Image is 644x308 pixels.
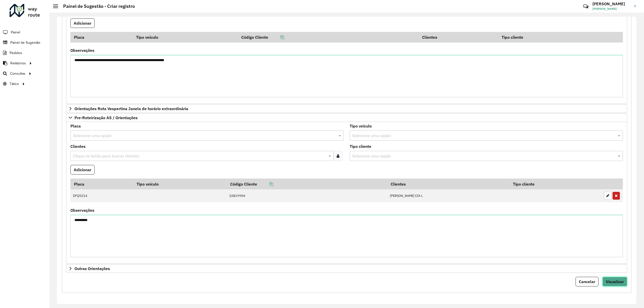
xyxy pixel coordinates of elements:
a: Pre-Roteirização AS / Orientações [66,113,627,122]
th: Clientes [419,32,498,42]
th: Código Cliente [227,179,387,189]
label: Observações [70,207,94,213]
th: Placa [70,179,133,189]
h2: Painel de Sugestão - Criar registro [58,4,135,9]
label: Tipo cliente [350,143,371,149]
h3: [PERSON_NAME] [592,2,630,6]
label: Placa [70,123,81,129]
label: Tipo veículo [350,123,372,129]
button: Adicionar [70,165,95,174]
button: Adicionar [70,18,95,28]
a: Copiar [257,182,273,187]
span: [PERSON_NAME] [592,7,630,11]
div: Pre-Roteirização AS / Orientações [66,122,627,264]
a: Outras Orientações [66,264,627,273]
span: Painel de Sugestão [10,40,40,45]
th: Clientes [387,179,509,189]
label: Clientes [70,143,86,149]
button: Visualizar [602,277,627,286]
th: Tipo veículo [133,179,226,189]
span: Painel [11,30,20,35]
a: Copiar [268,35,284,40]
button: Cancelar [576,277,598,286]
label: Observações [70,47,94,53]
th: Tipo veículo [133,32,238,42]
span: Tático [10,81,19,86]
span: Orientações Rota Vespertina Janela de horário extraordinária [74,107,188,111]
th: Tipo cliente [509,179,601,189]
span: Cancelar [579,279,595,284]
span: Outras Orientações [74,267,110,271]
span: Pedidos [10,50,22,56]
span: Visualizar [606,279,624,284]
th: Tipo cliente [498,32,601,42]
td: 10819904 [227,189,387,202]
th: Placa [70,32,133,42]
span: Consultas [10,71,25,76]
a: Orientações Rota Vespertina Janela de horário extraordinária [66,104,627,113]
span: Pre-Roteirização AS / Orientações [74,116,138,120]
span: Relatórios [10,61,26,66]
th: Código Cliente [238,32,419,42]
a: Contato Rápido [580,1,591,12]
td: [PERSON_NAME] CIA L [387,189,509,202]
td: DFQ5214 [70,189,133,202]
